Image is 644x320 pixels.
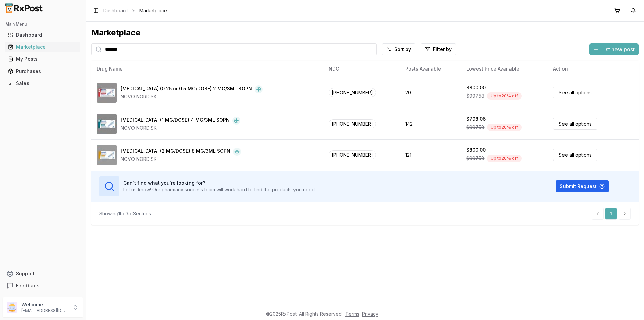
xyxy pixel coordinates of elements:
[3,54,83,64] button: My Posts
[3,66,83,77] button: Purchases
[3,42,83,52] button: Marketplace
[121,156,241,163] div: NOVO NORDISK
[466,124,484,131] span: $997.58
[345,311,359,317] a: Terms
[121,148,230,156] div: [MEDICAL_DATA] (2 MG/DOSE) 8 MG/3ML SOPN
[5,21,80,27] h2: Main Menu
[400,139,461,171] td: 121
[121,93,263,100] div: NOVO NORDISK
[91,61,323,77] th: Drug Name
[382,43,415,55] button: Sort by
[3,3,46,13] img: RxPost Logo
[99,210,151,217] div: Showing 1 to 3 of 3 entries
[487,92,522,100] div: Up to 20 % off
[487,155,522,162] div: Up to 20 % off
[103,7,167,14] nav: breadcrumb
[21,308,68,313] p: [EMAIL_ADDRESS][DOMAIN_NAME]
[400,61,461,77] th: Posts Available
[421,43,456,55] button: Filter by
[601,45,635,53] span: List new post
[589,43,639,55] button: List new post
[8,80,77,87] div: Sales
[8,68,77,75] div: Purchases
[97,83,117,103] img: Ozempic (0.25 or 0.5 MG/DOSE) 2 MG/3ML SOPN
[3,30,83,40] button: Dashboard
[8,44,77,50] div: Marketplace
[556,180,609,192] button: Submit Request
[123,186,316,193] p: Let us know! Our pharmacy success team will work hard to find the products you need.
[7,302,17,313] img: User avatar
[5,53,80,65] a: My Posts
[433,46,452,53] span: Filter by
[97,145,117,165] img: Ozempic (2 MG/DOSE) 8 MG/3ML SOPN
[121,125,240,131] div: NOVO NORDISK
[323,61,399,77] th: NDC
[466,147,486,153] div: $800.00
[553,87,597,98] a: See all options
[329,119,376,128] span: [PHONE_NUMBER]
[461,61,548,77] th: Lowest Price Available
[97,114,117,134] img: Ozempic (1 MG/DOSE) 4 MG/3ML SOPN
[329,150,376,159] span: [PHONE_NUMBER]
[121,117,230,125] div: [MEDICAL_DATA] (1 MG/DOSE) 4 MG/3ML SOPN
[400,108,461,139] td: 142
[466,84,486,91] div: $800.00
[466,93,484,99] span: $997.58
[91,27,639,38] div: Marketplace
[329,88,376,97] span: [PHONE_NUMBER]
[487,124,522,131] div: Up to 20 % off
[121,85,252,93] div: [MEDICAL_DATA] (0.25 or 0.5 MG/DOSE) 2 MG/3ML SOPN
[8,56,77,62] div: My Posts
[589,47,639,53] a: List new post
[8,32,77,38] div: Dashboard
[400,77,461,108] td: 20
[3,268,83,280] button: Support
[466,116,486,122] div: $798.06
[592,208,631,220] nav: pagination
[16,282,39,289] span: Feedback
[3,280,83,292] button: Feedback
[553,118,597,130] a: See all options
[5,65,80,77] a: Purchases
[3,78,83,89] button: Sales
[5,41,80,53] a: Marketplace
[466,155,484,162] span: $997.58
[5,77,80,89] a: Sales
[394,46,411,53] span: Sort by
[548,61,639,77] th: Action
[5,29,80,41] a: Dashboard
[139,7,167,14] span: Marketplace
[123,180,316,186] h3: Can't find what you're looking for?
[21,301,68,308] p: Welcome
[103,7,128,14] a: Dashboard
[605,208,617,220] a: 1
[553,149,597,161] a: See all options
[362,311,378,317] a: Privacy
